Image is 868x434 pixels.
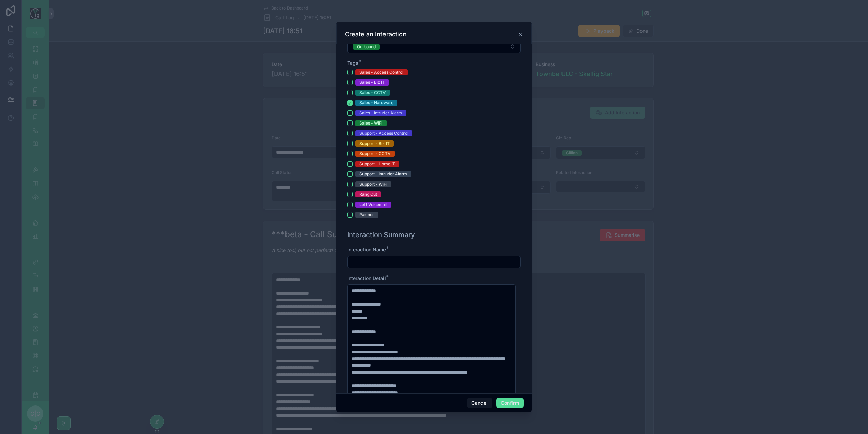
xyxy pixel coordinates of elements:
div: Partner [359,212,374,218]
span: Tags [347,60,358,66]
h1: Interaction Summary [347,230,415,240]
button: Confirm [496,398,524,409]
button: Cancel [467,398,492,409]
div: Support - WiFi [359,181,387,187]
div: Sales - CCTV [359,90,386,96]
div: Support - CCTV [359,151,391,157]
div: Support - Intruder Alarm [359,171,407,177]
div: Support - Home IT [359,161,395,167]
span: Interaction Name [347,247,386,252]
button: Select Button [347,40,521,53]
div: Sales - Biz IT [359,79,385,86]
div: Outbound [357,44,376,50]
div: Sales - Access Control [359,69,403,75]
div: Support - Biz IT [359,140,390,147]
div: Sales - Intruder Alarm [359,110,402,116]
span: Interaction Detail [347,275,386,281]
div: Left Voicemail [359,202,387,208]
div: Rang Out [359,191,377,197]
div: Support - Access Control [359,130,408,136]
h3: Create an Interaction [345,30,407,38]
div: Sales - Hardware [359,100,393,106]
div: Sales - WiFi [359,120,382,126]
